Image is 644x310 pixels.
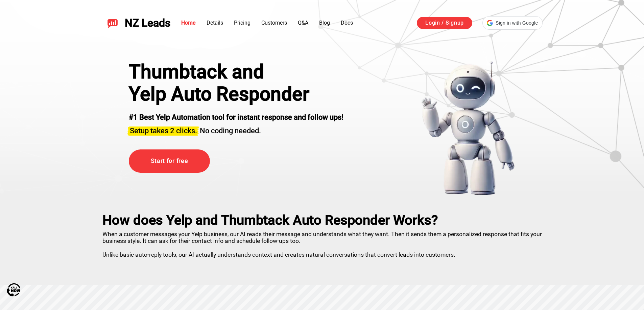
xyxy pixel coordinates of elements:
img: Call Now [7,283,20,297]
a: Customers [261,20,287,26]
a: Home [181,20,196,26]
div: Sign in with Google [482,16,542,30]
span: Sign in with Google [496,20,538,27]
img: NZ Leads logo [107,18,118,28]
a: Login / Signup [417,17,472,29]
a: Details [207,20,223,26]
a: Q&A [298,20,308,26]
a: Pricing [234,20,251,26]
strong: #1 Best Yelp Automation tool for instant response and follow ups! [129,113,343,121]
h3: No coding needed. [129,122,343,136]
img: yelp bot [421,61,515,196]
a: Blog [319,20,330,26]
p: When a customer messages your Yelp business, our AI reads their message and understands what they... [102,228,542,258]
h2: How does Yelp and Thumbtack Auto Responder Works? [102,213,542,228]
span: NZ Leads [125,17,170,29]
h1: Yelp Auto Responder [129,83,343,105]
span: Setup takes 2 clicks. [130,126,197,135]
div: Thumbtack and [129,61,343,83]
a: Start for free [129,149,210,173]
a: Docs [341,20,353,26]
